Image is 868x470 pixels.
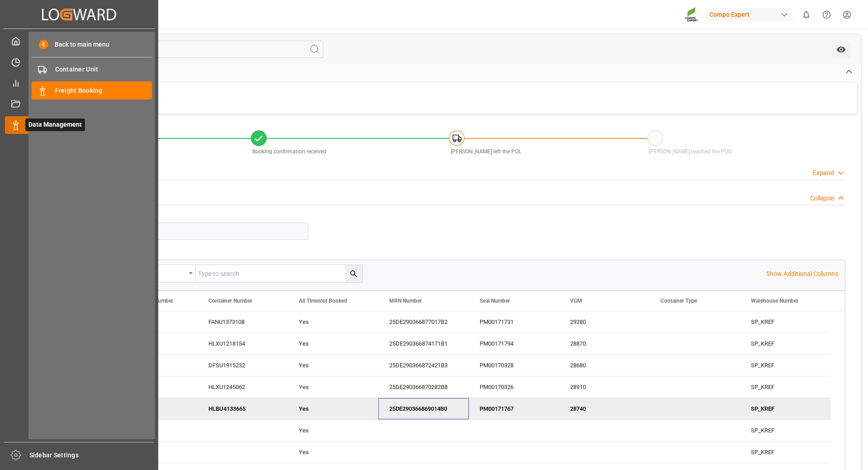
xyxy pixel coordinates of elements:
[451,148,521,155] span: [PERSON_NAME] left the POL
[299,312,368,332] div: Yes
[469,376,559,398] div: PM00170326
[5,32,153,50] a: My Cockpit
[740,333,830,354] div: SP_KREF
[55,86,152,95] span: Freight Booking
[32,81,152,99] a: Freight Booking
[29,451,155,460] span: Sidebar Settings
[55,65,152,74] span: Container Unit
[42,41,323,58] input: Search Fields
[740,398,830,419] div: SP_KREF
[252,148,326,155] span: Booking confirmation received
[345,265,362,282] button: search button
[378,376,469,398] div: 25DE290366870282B8
[740,420,830,441] div: SP_KREF
[469,398,559,419] div: PM00171767
[5,53,153,71] a: Timeslot Management
[816,5,837,25] button: Help Center
[299,399,368,419] div: Yes
[740,355,830,376] div: SP_KREF
[378,311,469,332] div: 25DE290366877017B2
[810,194,834,203] div: Collapse
[196,265,362,282] input: Type to search
[660,298,697,304] span: Container Type
[107,376,830,398] div: Press SPACE to select this row.
[706,6,796,23] button: Compo Expert
[198,355,288,376] div: DFSU1915232
[706,8,793,21] div: Compo Expert
[208,298,252,304] span: Container Number
[559,311,650,332] div: 29280
[32,61,152,78] a: Container Unit
[766,269,838,279] p: Show Additional Columns
[378,355,469,376] div: 25DE290366872421B3
[378,398,469,419] div: 25DE290366869014B0
[107,398,830,420] div: Press SPACE to deselect this row.
[832,41,850,58] button: open menu
[107,420,830,442] div: Press SPACE to select this row.
[559,398,650,419] div: 28740
[480,298,510,304] span: Seal Number
[299,420,368,441] div: Yes
[198,376,288,398] div: HLXU1245062
[469,355,559,376] div: PM00170328
[198,398,288,419] div: HLBU4133665
[740,376,830,398] div: SP_KREF
[685,7,699,23] img: Screenshot%202023-09-29%20at%2010.02.21.png_1712312052.png
[299,355,368,376] div: Yes
[649,148,732,155] span: [PERSON_NAME] reached the POD
[198,311,288,332] div: FANU1373108
[107,311,830,333] div: Press SPACE to select this row.
[107,333,830,355] div: Press SPACE to select this row.
[469,311,559,332] div: PM00171731
[128,265,196,282] button: open menu
[299,442,368,463] div: Yes
[198,333,288,354] div: HLXU1218154
[469,333,559,354] div: PM00171794
[559,333,650,354] div: 28870
[389,298,422,304] span: MRN Number
[107,355,830,376] div: Press SPACE to select this row.
[299,377,368,398] div: Yes
[48,40,109,49] span: Back to main menu
[796,5,816,25] button: show 0 new notifications
[570,298,582,304] span: VGM
[25,119,85,131] span: Data Management
[813,168,834,178] div: Expand
[740,442,830,463] div: SP_KREF
[299,298,347,304] span: All Timeslot Booked
[751,298,798,304] span: Warehouse Number
[132,267,186,277] div: Equals
[378,333,469,354] div: 25DE290366874171B1
[299,333,368,354] div: Yes
[107,442,830,463] div: Press SPACE to select this row.
[559,376,650,398] div: 28910
[559,355,650,376] div: 28680
[740,311,830,332] div: SP_KREF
